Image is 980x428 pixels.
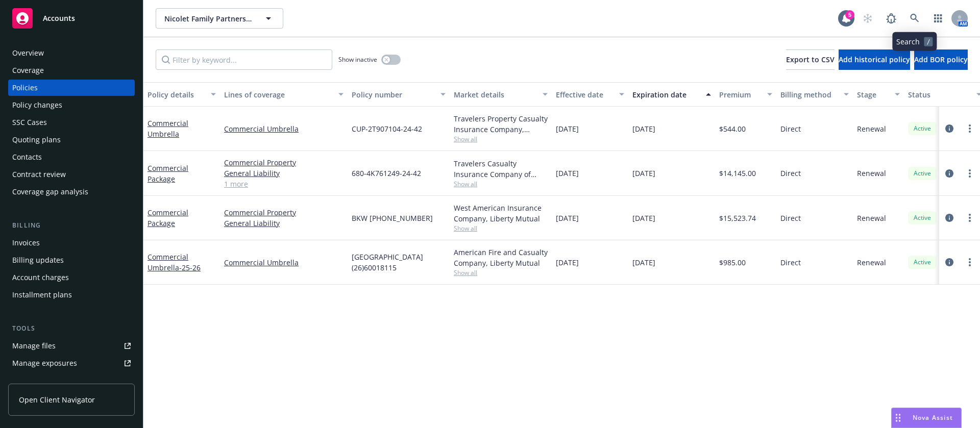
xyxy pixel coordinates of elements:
[632,213,655,223] span: [DATE]
[12,149,42,165] div: Contacts
[943,167,955,180] a: circleInformation
[912,169,933,178] span: Active
[450,82,552,107] button: Market details
[156,49,332,70] input: Filter by keyword...
[224,123,344,134] a: Commercial Umbrella
[143,82,220,107] button: Policy details
[632,168,655,179] span: [DATE]
[912,258,933,267] span: Active
[632,89,700,100] div: Expiration date
[12,45,44,61] div: Overview
[224,157,344,168] a: Commercial Property
[853,82,904,107] button: Stage
[857,168,886,179] span: Renewal
[786,55,835,64] span: Export to CSV
[964,256,976,268] a: more
[224,179,344,189] a: 1 more
[12,355,77,371] div: Manage exposures
[780,123,801,134] span: Direct
[12,97,62,113] div: Policy changes
[892,408,904,427] div: Drag to move
[8,80,135,96] a: Policies
[8,4,135,33] a: Accounts
[352,251,446,273] span: [GEOGRAPHIC_DATA](26)60018115
[8,62,135,79] a: Coverage
[454,135,548,143] span: Show all
[8,338,135,354] a: Manage files
[454,224,548,233] span: Show all
[632,257,655,268] span: [DATE]
[179,263,201,272] span: - 25-26
[148,118,188,139] a: Commercial Umbrella
[352,123,422,134] span: CUP-2T907104-24-42
[224,257,344,268] a: Commercial Umbrella
[454,158,548,180] div: Travelers Casualty Insurance Company of America, Travelers Insurance
[454,203,548,224] div: West American Insurance Company, Liberty Mutual
[148,252,201,272] a: Commercial Umbrella
[12,269,69,286] div: Account charges
[12,166,66,183] div: Contract review
[719,257,746,268] span: $985.00
[912,213,933,222] span: Active
[12,80,38,96] div: Policies
[8,114,135,131] a: SSC Cases
[556,168,579,179] span: [DATE]
[12,338,56,354] div: Manage files
[715,82,776,107] button: Premium
[454,268,548,277] span: Show all
[454,89,536,100] div: Market details
[348,82,450,107] button: Policy number
[8,220,135,231] div: Billing
[352,168,421,179] span: 680-4K761249-24-42
[780,257,801,268] span: Direct
[338,55,377,64] span: Show inactive
[719,168,756,179] span: $14,145.00
[780,213,801,223] span: Direct
[148,89,205,100] div: Policy details
[943,122,955,135] a: circleInformation
[8,372,135,389] a: Manage certificates
[964,122,976,135] a: more
[556,257,579,268] span: [DATE]
[913,413,953,422] span: Nova Assist
[12,287,72,303] div: Installment plans
[556,123,579,134] span: [DATE]
[928,8,948,29] a: Switch app
[839,55,910,64] span: Add historical policy
[156,8,283,29] button: Nicolet Family Partners, LP
[912,124,933,133] span: Active
[786,49,835,70] button: Export to CSV
[148,208,188,228] a: Commercial Package
[8,252,135,268] a: Billing updates
[8,132,135,148] a: Quoting plans
[12,62,44,79] div: Coverage
[8,184,135,200] a: Coverage gap analysis
[12,114,47,131] div: SSC Cases
[43,14,75,22] span: Accounts
[12,132,61,148] div: Quoting plans
[964,167,976,180] a: more
[8,166,135,183] a: Contract review
[352,89,434,100] div: Policy number
[857,257,886,268] span: Renewal
[776,82,853,107] button: Billing method
[891,408,962,428] button: Nova Assist
[628,82,715,107] button: Expiration date
[943,256,955,268] a: circleInformation
[220,82,348,107] button: Lines of coverage
[164,13,253,24] span: Nicolet Family Partners, LP
[8,269,135,286] a: Account charges
[845,10,854,19] div: 5
[8,149,135,165] a: Contacts
[12,252,64,268] div: Billing updates
[914,55,968,64] span: Add BOR policy
[719,213,756,223] span: $15,523.74
[556,89,613,100] div: Effective date
[780,168,801,179] span: Direct
[719,89,761,100] div: Premium
[908,89,970,100] div: Status
[8,287,135,303] a: Installment plans
[224,89,332,100] div: Lines of coverage
[8,97,135,113] a: Policy changes
[857,89,889,100] div: Stage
